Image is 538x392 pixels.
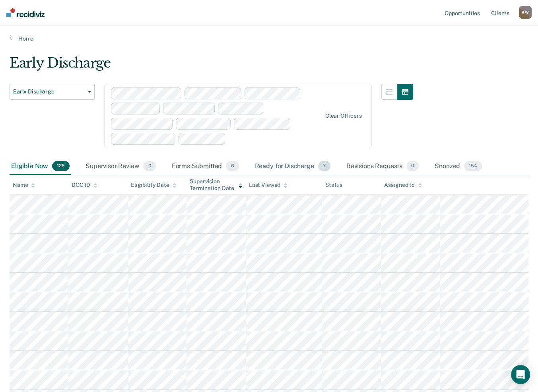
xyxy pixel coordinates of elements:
[511,365,530,384] div: Open Intercom Messenger
[325,182,342,188] div: Status
[143,161,155,171] span: 0
[72,182,97,188] div: DOC ID
[318,161,330,171] span: 7
[10,158,71,175] div: Eligible Now126
[406,161,419,171] span: 0
[433,158,484,175] div: Snoozed154
[6,8,45,17] img: Recidiviz
[13,88,85,95] span: Early Discharge
[131,182,177,188] div: Eligibility Date
[249,182,287,188] div: Last Viewed
[190,178,242,192] div: Supervision Termination Date
[519,6,532,19] div: K W
[226,161,239,171] span: 6
[84,158,157,175] div: Supervisor Review0
[325,113,362,119] div: Clear officers
[384,182,421,188] div: Assigned to
[13,182,35,188] div: Name
[519,6,532,19] button: KW
[345,158,420,175] div: Revisions Requests0
[10,35,528,42] a: Home
[464,161,482,171] span: 154
[52,161,70,171] span: 126
[10,84,95,100] button: Early Discharge
[10,55,413,78] div: Early Discharge
[253,158,332,175] div: Ready for Discharge7
[170,158,241,175] div: Forms Submitted6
